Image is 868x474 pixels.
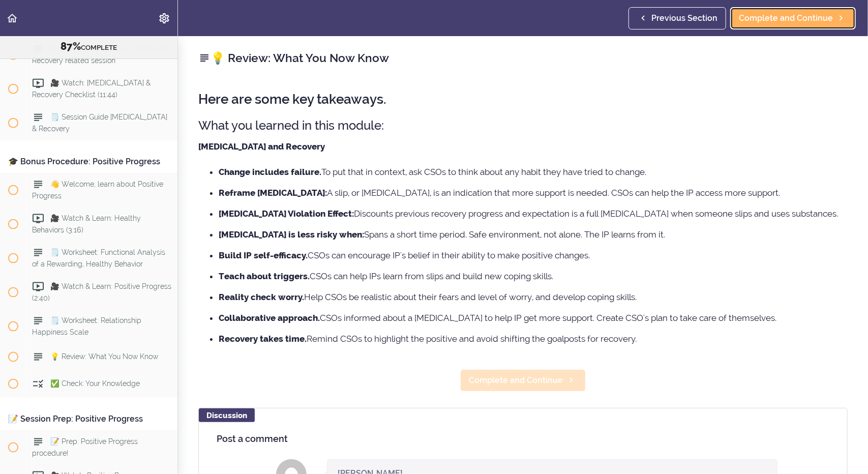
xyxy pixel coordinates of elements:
[469,374,563,387] span: Complete and Continue
[32,180,163,200] span: 👋 Welcome, learn about Positive Progress
[32,248,165,268] span: 🗒️ Worksheet: Functional Analysis of a Rewarding, Healthy Behavior
[219,311,848,324] li: CSOs informed about a [MEDICAL_DATA] to help IP get more support. Create CSO's plan to take care ...
[32,282,171,302] span: 🎥 Watch & Learn: Positive Progress (2:40)
[219,313,320,323] strong: Collaborative approach.
[32,79,151,99] span: 🎥 Watch: [MEDICAL_DATA] & Recovery Checklist (11:44)
[198,141,325,152] strong: [MEDICAL_DATA] and Recovery
[219,209,354,219] strong: [MEDICAL_DATA] Violation Effect:
[158,12,170,24] svg: Settings Menu
[219,167,321,177] strong: Change includes failure.
[6,12,18,24] svg: Back to course curriculum
[219,207,848,220] li: Discounts previous recovery progress and expectation is a full [MEDICAL_DATA] when someone slips ...
[651,12,717,24] span: Previous Section
[198,49,848,67] h2: 💡 Review: What You Now Know
[219,334,307,344] strong: Recovery takes time.
[219,188,327,198] strong: Reframe [MEDICAL_DATA]:
[219,292,304,302] strong: Reality check worry.
[32,113,167,133] span: 🗒️ Session Guide [MEDICAL_DATA] & Recovery
[739,12,833,24] span: Complete and Continue
[199,408,255,422] div: Discussion
[32,316,141,336] span: 🗒️ Worksheet: Relationship Happiness Scale
[219,229,364,240] strong: [MEDICAL_DATA] is less risky when:
[219,228,848,241] li: Spans a short time period. Safe environment, not alone. The IP learns from it.
[628,7,726,29] a: Previous Section
[219,249,848,262] li: CSOs can encourage IP's belief in their ability to make positive changes.
[219,290,848,304] li: Help CSOs be realistic about their fears and level of worry, and develop coping skills.
[219,271,310,281] strong: Teach about triggers.
[32,45,168,65] span: Prepare for a [MEDICAL_DATA] and Recovery related session
[219,332,848,345] li: Remind CSOs to highlight the positive and avoid shifting the goalposts for recovery.
[50,352,158,361] span: 💡 Review: What You Now Know
[219,270,848,283] li: CSOs can help IPs learn from slips and build new coping skills.
[730,7,856,29] a: Complete and Continue
[61,40,81,52] span: 87%
[198,117,848,134] h3: What you learned in this module:
[219,165,848,179] li: To put that in context, ask CSOs to think about any habit they have tried to change.
[460,369,586,392] a: Complete and Continue
[32,437,138,457] span: 📝 Prep: Positive Progress procedure!
[219,250,308,260] strong: Build IP self-efficacy.
[219,186,848,199] li: A slip, or [MEDICAL_DATA], is an indication that more support is needed. CSOs can help the IP acc...
[50,379,140,388] span: ✅ Check: Your Knowledge
[13,40,165,53] div: COMPLETE
[217,434,829,444] h4: Post a comment
[32,214,141,234] span: 🎥 Watch & Learn: Healthy Behaviors (3:16)
[198,92,848,107] h2: Here are some key takeaways.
